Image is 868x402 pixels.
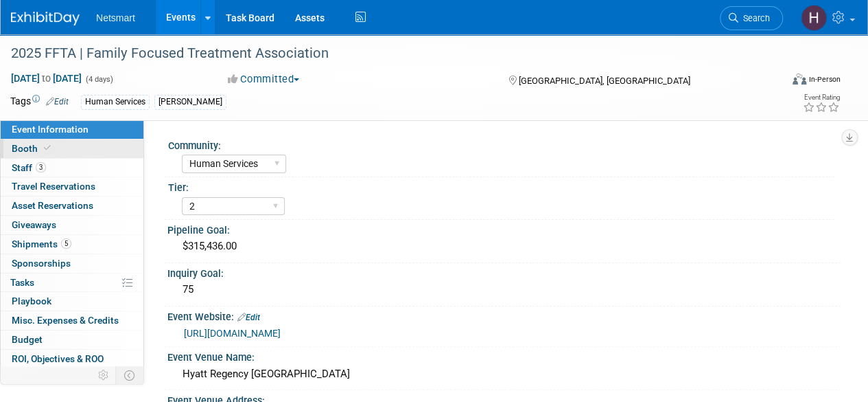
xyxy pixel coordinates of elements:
span: Event Information [12,124,89,135]
a: Event Information [1,120,143,139]
div: Event Venue Name: [167,347,841,364]
a: Misc. Expenses & Credits [1,311,143,330]
div: [PERSON_NAME] [154,95,226,109]
div: In-Person [808,74,841,85]
a: Edit [237,313,260,322]
td: Tags [10,94,69,110]
a: Playbook [1,292,143,311]
span: ROI, Objectives & ROO [12,353,104,364]
a: Sponsorships [1,254,143,273]
span: to [40,73,53,84]
span: [DATE] [DATE] [10,72,82,85]
a: Edit [46,97,69,107]
div: 75 [178,279,830,300]
span: Booth [12,143,54,154]
div: Human Services [81,95,150,109]
a: Giveaways [1,216,143,234]
i: Booth reservation complete [44,144,51,152]
div: Pipeline Goal: [167,220,841,237]
span: Asset Reservations [12,200,93,211]
a: Tasks [1,273,143,292]
a: Budget [1,331,143,349]
span: Playbook [12,295,51,306]
a: [URL][DOMAIN_NAME] [184,328,281,339]
span: 3 [36,162,46,172]
span: Netsmart [96,12,135,23]
a: Travel Reservations [1,177,143,196]
button: Committed [223,72,305,87]
div: 2025 FFTA | Family Focused Treatment Association [6,41,770,66]
span: Search [738,13,770,23]
span: 5 [61,238,71,249]
a: Shipments5 [1,235,143,254]
td: Personalize Event Tab Strip [92,366,116,384]
img: ExhibitDay [11,12,80,25]
div: Event Website: [167,306,841,324]
td: Toggle Event Tabs [116,366,144,384]
div: Event Rating [803,94,840,101]
span: Giveaways [12,219,56,230]
span: Staff [12,162,46,173]
span: Misc. Expenses & Credits [12,315,119,326]
span: Tasks [10,277,34,288]
span: Shipments [12,238,71,249]
div: Event Format [719,71,841,92]
a: Asset Reservations [1,197,143,215]
span: (4 days) [84,75,113,84]
a: Booth [1,139,143,158]
span: [GEOGRAPHIC_DATA], [GEOGRAPHIC_DATA] [518,76,690,86]
span: Budget [12,334,43,345]
div: Tier: [168,177,834,194]
div: $315,436.00 [178,236,830,257]
div: Community: [168,135,834,153]
span: Travel Reservations [12,181,95,192]
a: ROI, Objectives & ROO [1,350,143,368]
a: Staff3 [1,159,143,177]
div: Inquiry Goal: [167,263,841,280]
img: Hannah Norsworthy [801,5,827,31]
a: Search [720,6,783,30]
span: Sponsorships [12,258,71,269]
img: Format-Inperson.png [793,74,806,85]
div: Hyatt Regency [GEOGRAPHIC_DATA] [178,364,830,385]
